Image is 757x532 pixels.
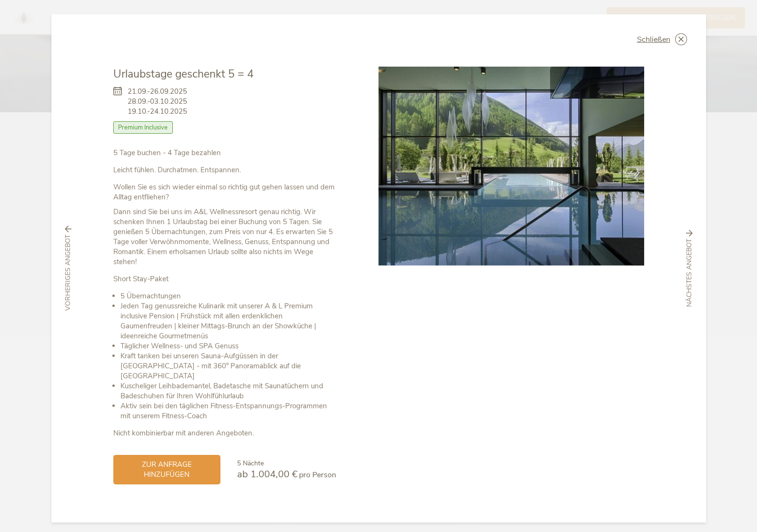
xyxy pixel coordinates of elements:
strong: Short Stay-Paket [113,274,169,284]
span: nächstes Angebot [685,239,694,307]
span: Schließen [637,36,670,43]
img: Urlaubstage geschenkt 5 = 4 [378,67,644,266]
span: Premium Inclusive [113,121,173,134]
span: vorheriges Angebot [63,235,73,311]
p: 5 Tage buchen - 4 Tage bezahlen [113,148,336,158]
li: Jeden Tag genussreiche Kulinarik mit unserer A & L Premium inclusive Pension | Frühstück mit alle... [120,301,336,341]
strong: Wollen Sie es sich wieder einmal so richtig gut gehen lassen und dem Alltag entfliehen? [113,182,335,202]
p: Dann sind Sie bei uns im A&L Wellnessresort genau richtig. Wir schenken Ihnen 1 Urlaubstag bei ei... [113,207,336,267]
p: Leicht fühlen. Durchatmen. Entspannen. [113,165,336,175]
span: Urlaubstage geschenkt 5 = 4 [113,67,254,81]
span: 21.09.-26.09.2025 28.09.-03.10.2025 19.10.-24.10.2025 [128,87,187,117]
li: 5 Übernachtungen [120,291,336,301]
